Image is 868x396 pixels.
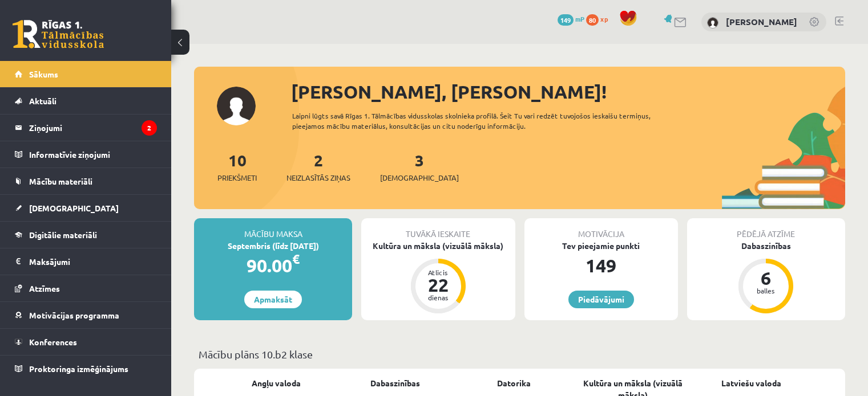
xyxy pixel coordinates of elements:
[29,230,97,240] span: Digitālie materiāli
[568,291,634,308] a: Piedāvājumi
[15,356,157,382] a: Proktoringa izmēģinājums
[600,14,608,23] span: xp
[380,172,459,183] span: [DEMOGRAPHIC_DATA]
[29,283,60,293] span: Atzīmes
[252,377,301,389] a: Angļu valoda
[292,111,683,131] div: Laipni lūgts savā Rīgas 1. Tālmācības vidusskolas skolnieka profilā. Šeit Tu vari redzēt tuvojošo...
[421,276,455,294] div: 22
[217,150,257,183] a: 10Priekšmeti
[575,14,584,23] span: mP
[15,329,157,355] a: Konferences
[586,14,613,23] a: 80 xp
[15,141,157,168] a: Informatīvie ziņojumi
[286,172,350,183] span: Neizlasītās ziņas
[15,115,157,141] a: Ziņojumi2
[361,240,515,315] a: Kultūra un māksla (vizuālā māksla) Atlicis 22 dienas
[199,346,841,362] p: Mācību plāns 10.b2 klase
[217,172,257,183] span: Priekšmeti
[497,377,531,389] a: Datorika
[15,195,157,221] a: [DEMOGRAPHIC_DATA]
[13,20,104,48] a: Rīgas 1. Tālmācības vidusskola
[380,150,459,183] a: 3[DEMOGRAPHIC_DATA]
[29,310,119,320] span: Motivācijas programma
[558,14,574,26] span: 149
[194,218,352,240] div: Mācību maksa
[15,248,157,275] a: Maksājumi
[524,252,678,279] div: 149
[29,248,157,275] legend: Maksājumi
[524,218,678,240] div: Motivācija
[726,16,797,27] a: [PERSON_NAME]
[361,218,515,240] div: Tuvākā ieskaite
[687,240,845,315] a: Dabaszinības 6 balles
[29,115,157,141] legend: Ziņojumi
[749,287,783,294] div: balles
[29,69,58,79] span: Sākums
[15,168,157,194] a: Mācību materiāli
[361,240,515,252] div: Kultūra un māksla (vizuālā māksla)
[15,222,157,248] a: Digitālie materiāli
[687,240,845,252] div: Dabaszinības
[687,218,845,240] div: Pēdējā atzīme
[142,120,157,136] i: 2
[524,240,678,252] div: Tev pieejamie punkti
[29,176,92,186] span: Mācību materiāli
[421,294,455,301] div: dienas
[749,269,783,287] div: 6
[29,141,157,168] legend: Informatīvie ziņojumi
[721,377,781,389] a: Latviešu valoda
[286,150,350,183] a: 2Neizlasītās ziņas
[194,240,352,252] div: Septembris (līdz [DATE])
[707,17,718,28] img: Emīlija Zelča
[421,269,455,276] div: Atlicis
[15,88,157,114] a: Aktuāli
[15,302,157,328] a: Motivācijas programma
[291,78,845,105] div: [PERSON_NAME], [PERSON_NAME]!
[29,96,56,106] span: Aktuāli
[194,252,352,279] div: 90.00
[292,251,300,267] span: €
[370,377,420,389] a: Dabaszinības
[15,275,157,301] a: Atzīmes
[29,337,77,347] span: Konferences
[244,291,302,308] a: Apmaksāt
[29,364,128,374] span: Proktoringa izmēģinājums
[558,14,584,23] a: 149 mP
[29,203,119,213] span: [DEMOGRAPHIC_DATA]
[586,14,599,26] span: 80
[15,61,157,87] a: Sākums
